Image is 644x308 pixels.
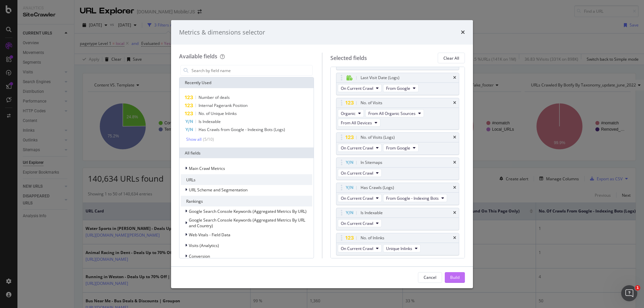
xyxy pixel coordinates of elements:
div: times [453,236,456,240]
span: From Google - Indexing Bots [386,195,439,201]
span: From Google [386,85,410,91]
button: From All Organic Sources [365,109,424,117]
span: Web Vitals - Field Data [189,232,230,238]
div: Last Visit Date (Logs) [361,74,399,81]
button: Organic [338,109,364,117]
div: In SitemapstimesOn Current Crawl [336,158,460,180]
button: From Google [383,84,419,92]
input: Search by field name [191,65,312,75]
div: No. of Visits (Logs)timesOn Current CrawlFrom Google [336,132,460,155]
div: Last Visit Date (Logs)timesOn Current CrawlFrom Google [336,73,460,95]
button: Cancel [418,272,442,283]
span: On Current Crawl [341,170,373,176]
div: Rankings [181,196,312,206]
span: From All Organic Sources [368,111,416,116]
div: No. of Visits (Logs) [361,134,395,141]
button: From All Devices [338,119,380,127]
span: On Current Crawl [341,246,373,251]
span: Internal Pagerank Position [199,103,248,108]
span: Visits (Analytics) [189,243,219,248]
div: times [453,101,456,105]
div: times [453,211,456,215]
div: Has Crawls (Logs) [361,184,394,191]
div: ( 5 / 10 ) [202,136,214,142]
div: Selected fields [330,54,367,62]
span: Organic [341,111,356,116]
div: Available fields [179,53,217,60]
span: On Current Crawl [341,221,373,226]
span: Unique Inlinks [386,246,412,251]
span: From All Devices [341,120,372,126]
button: From Google - Indexing Bots [383,194,447,202]
button: Clear All [438,53,465,63]
button: Build [445,272,465,283]
div: In Sitemaps [361,159,382,166]
button: On Current Crawl [338,194,382,202]
button: On Current Crawl [338,169,382,177]
div: Clear All [443,55,459,61]
span: Google Search Console Keywords (Aggregated Metrics By URL and Country) [189,217,305,229]
span: Main Crawl Metrics [189,166,225,171]
span: On Current Crawl [341,85,373,91]
span: Has Crawls from Google - Indexing Bots (Logs) [199,127,285,132]
div: No. of InlinkstimesOn Current CrawlUnique Inlinks [336,233,460,255]
div: Has Crawls (Logs)timesOn Current CrawlFrom Google - Indexing Bots [336,183,460,205]
div: Show all [186,137,202,142]
span: No. of Unique Inlinks [199,111,237,116]
div: Is IndexabletimesOn Current Crawl [336,208,460,230]
iframe: Intercom live chat [621,285,637,301]
span: On Current Crawl [341,145,373,151]
div: Build [450,274,460,280]
span: Google Search Console Keywords (Aggregated Metrics By URL) [189,208,307,214]
span: From Google [386,145,410,151]
button: On Current Crawl [338,144,382,152]
div: Cancel [424,274,436,280]
div: modal [171,20,473,288]
div: times [453,76,456,80]
div: All fields [179,147,314,158]
div: Is Indexable [361,209,383,216]
div: times [453,186,456,190]
button: From Google [383,144,419,152]
span: 1 [635,285,640,291]
div: No. of VisitstimesOrganicFrom All Organic SourcesFrom All Devices [336,98,460,130]
div: times [461,28,465,37]
span: Conversion [189,253,210,259]
span: On Current Crawl [341,195,373,201]
button: Unique Inlinks [383,244,421,252]
span: URL Scheme and Segmentation [189,187,248,193]
span: Number of deals [199,95,230,100]
div: Recently Used [179,77,314,88]
div: No. of Visits [361,100,382,106]
button: On Current Crawl [338,219,382,227]
div: times [453,135,456,139]
span: Is Indexable [199,119,221,124]
div: URLs [181,174,312,185]
div: Metrics & dimensions selector [179,28,265,37]
button: On Current Crawl [338,84,382,92]
button: On Current Crawl [338,244,382,252]
div: No. of Inlinks [361,235,384,241]
div: times [453,161,456,165]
